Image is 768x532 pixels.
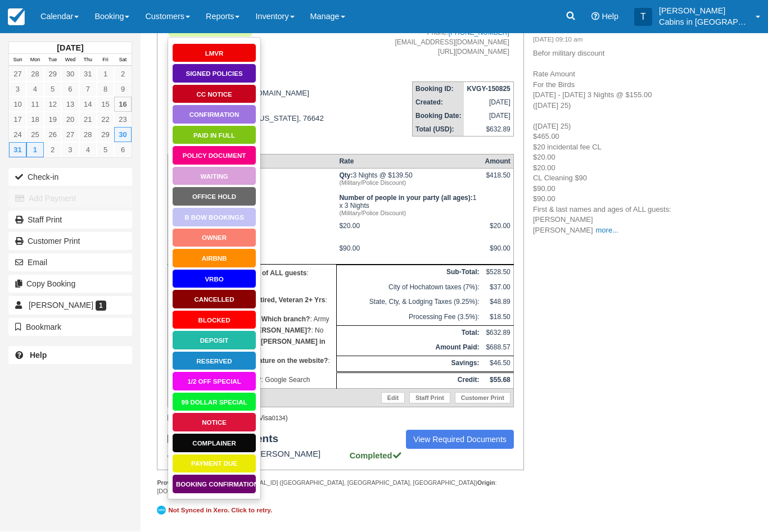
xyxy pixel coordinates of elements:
th: Savings: [336,356,482,372]
a: 3 [61,143,79,158]
a: Edit [381,393,405,404]
button: Add Payment [8,190,132,208]
td: $20.00 [336,220,482,242]
th: Sub-Total: [336,265,482,280]
strong: Completed [350,452,403,461]
button: Check-in [8,169,132,187]
div: $90.00 [485,245,510,262]
th: Wed [61,54,79,67]
a: Paid in Full [172,126,256,145]
a: 99 Dollar Special [172,393,256,412]
a: 26 [44,128,61,143]
th: Amount Paid: [336,341,482,356]
a: Cancelled [172,290,256,310]
a: 30 [61,67,79,82]
th: Total: [336,326,482,341]
div: $418.50 [485,172,510,189]
a: 10 [9,97,26,112]
a: 27 [61,128,79,143]
th: Sat [114,54,132,67]
strong: KVGY-150825 [467,85,510,93]
a: Customer Print [455,393,511,404]
a: 9 [114,82,132,97]
span: [PERSON_NAME] [29,301,93,310]
div: : [DATE] (Visa ) [168,415,514,422]
td: $48.89 [482,295,513,311]
a: 21 [79,112,97,128]
p: Cabins in [GEOGRAPHIC_DATA] [659,17,749,28]
a: 27 [9,67,26,82]
a: 2 [114,67,132,82]
em: (Military/Police Discount) [339,210,479,217]
td: $632.89 [464,123,513,137]
a: 19 [44,112,61,128]
th: Total (USD): [413,123,464,137]
img: checkfront-main-nav-mini-logo.png [8,9,25,26]
a: 6 [61,82,79,97]
a: 24 [9,128,26,143]
b: Help [30,351,47,360]
a: 28 [79,128,97,143]
td: Processing Fee (3.5%): [336,311,482,326]
td: [DATE] [464,110,513,123]
a: 2 [44,143,61,158]
a: Reserved [172,352,256,371]
strong: Number of people in your party (all ages) [339,194,472,202]
a: 5 [44,82,61,97]
a: Help [8,347,132,365]
div: T [634,8,652,26]
strong: $55.68 [490,376,511,384]
th: Sun [9,54,26,67]
td: $46.50 [482,356,513,372]
td: $18.50 [482,311,513,326]
a: Complainer [172,434,256,453]
a: 7 [79,82,97,97]
a: 11 [26,97,44,112]
a: 22 [97,112,114,128]
a: AirBnB [172,249,256,269]
th: Booking ID: [413,83,464,97]
span: 1 [96,301,106,311]
button: Copy Booking [8,275,132,293]
a: CC Notice [172,85,256,104]
a: LMVR [172,44,256,63]
td: $528.50 [482,265,513,280]
a: 1/2 Off Special [172,372,256,392]
a: Customer Print [8,233,132,251]
a: Deposit [172,331,256,351]
a: View Required Documents [406,430,514,449]
a: Booking Confirmation [172,475,256,494]
a: 17 [9,112,26,128]
a: 14 [79,97,97,112]
a: Office Hold [172,187,256,207]
a: 20 [61,112,79,128]
strong: Origin [477,480,495,486]
a: Staff Print [8,211,132,229]
a: 4 [26,82,44,97]
a: 23 [114,112,132,128]
p: Befor military discount Rate Amount For the Birds [DATE] - [DATE] 3 Nights @ $155.00 ([DATE] 25) ... [533,49,708,236]
th: Thu [79,54,97,67]
a: 16 [114,97,132,112]
a: Confirmation [172,105,256,125]
a: Staff Print [409,393,450,404]
em: [DATE] 09:10 am [533,35,708,48]
th: Mon [26,54,44,67]
th: Tue [44,54,61,67]
td: 3 Nights @ $139.50 1 x 3 Nights [336,169,482,220]
a: 5 [97,143,114,158]
td: City of Hochatown taxes (7%): [336,281,482,296]
a: 30 [114,128,132,143]
td: State, Cty, & Lodging Taxes (9.25%): [336,295,482,311]
a: Signed Policies [172,64,256,84]
a: 31 [79,67,97,82]
a: Waiting [172,167,256,187]
strong: [DATE] [57,44,83,53]
a: more... [596,226,618,235]
a: Notice [172,413,256,433]
em: (Military/Police Discount) [339,180,479,187]
a: 28 [26,67,44,82]
a: 18 [26,112,44,128]
td: $688.57 [482,341,513,356]
a: 31 [9,143,26,158]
